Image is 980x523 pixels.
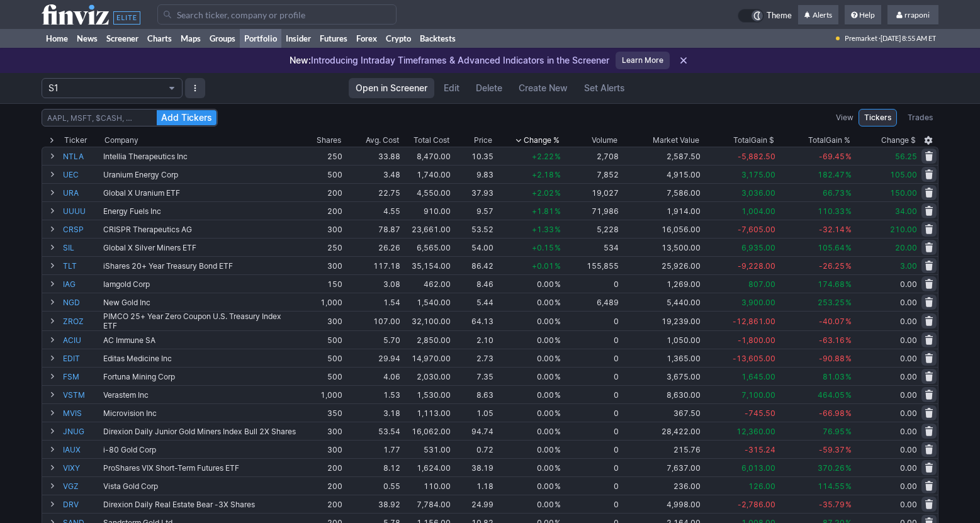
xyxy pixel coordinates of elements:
td: 8.63 [452,385,495,403]
span: Delete [476,82,502,94]
td: 29.94 [344,349,402,367]
td: 0 [562,422,620,440]
span: 210.00 [890,225,917,234]
span: % [555,372,561,381]
span: % [555,188,561,198]
span: 464.05 [818,390,845,400]
span: 0.00 [900,335,917,345]
a: Groups [205,29,240,48]
input: Search [157,4,397,25]
a: Learn More [616,52,670,69]
span: -63.16 [819,335,845,345]
td: 9.83 [452,165,495,183]
span: 0.00 [900,279,917,289]
td: 1,000 [298,293,344,311]
div: Expand All [42,134,62,147]
td: 1,740.00 [402,165,452,183]
div: Gain % [808,134,850,147]
td: 0 [562,440,620,458]
span: +0.15 [532,243,554,252]
span: 0.00 [900,408,917,418]
td: 5.44 [452,293,495,311]
td: 1,540.00 [402,293,452,311]
td: 7,586.00 [620,183,702,201]
span: -40.07 [819,317,845,326]
span: 20.00 [895,243,917,252]
a: UUUU [63,202,101,220]
a: JNUG [63,422,101,440]
input: AAPL, MSFT, $CASH, … [42,109,218,127]
span: 3,900.00 [741,298,775,307]
span: +2.22 [532,152,554,161]
span: % [845,243,852,252]
td: 500 [298,165,344,183]
a: DRV [63,495,101,513]
div: iShares 20+ Year Treasury Bond ETF [103,261,297,271]
span: -69.45 [819,152,845,161]
a: VGZ [63,477,101,495]
span: 0.00 [537,335,554,345]
span: 0.00 [537,445,554,454]
span: Total [808,134,826,147]
span: % [555,261,561,271]
td: 28,422.00 [620,422,702,440]
button: Portfolio [42,78,183,98]
div: New Gold Inc [103,298,297,307]
span: 0.00 [537,408,554,418]
a: Futures [315,29,352,48]
div: Intellia Therapeutics Inc [103,152,297,161]
td: 0 [562,349,620,367]
span: 76.95 [823,427,845,436]
span: % [555,317,561,326]
a: CRSP [63,220,101,238]
a: MVIS [63,404,101,422]
a: Maps [176,29,205,48]
td: 78.87 [344,220,402,238]
span: -9,228.00 [738,261,775,271]
label: View [836,111,853,124]
span: 81.03 [823,372,845,381]
a: Help [845,5,881,25]
td: 150 [298,274,344,293]
span: +2.18 [532,170,554,179]
span: % [555,354,561,363]
td: 5,228 [562,220,620,238]
td: 86.42 [452,256,495,274]
td: 54.00 [452,238,495,256]
span: +1.81 [532,206,554,216]
td: 117.18 [344,256,402,274]
span: S1 [48,82,163,94]
td: 215.76 [620,440,702,458]
span: 105.64 [818,243,845,252]
span: 1,004.00 [741,206,775,216]
td: 500 [298,349,344,367]
span: 6,935.00 [741,243,775,252]
span: % [555,335,561,345]
td: 0.72 [452,440,495,458]
td: 5,440.00 [620,293,702,311]
td: 64.13 [452,311,495,330]
span: % [555,225,561,234]
td: 531.00 [402,440,452,458]
td: 300 [298,311,344,330]
a: Theme [738,9,792,23]
td: 155,855 [562,256,620,274]
td: 462.00 [402,274,452,293]
span: Edit [444,82,459,94]
div: i-80 Gold Corp [103,445,297,454]
span: 105.00 [890,170,917,179]
a: SIL [63,239,101,256]
td: 250 [298,147,344,165]
span: -745.50 [745,408,775,418]
span: 182.47 [818,170,845,179]
td: 0 [562,367,620,385]
td: 300 [298,440,344,458]
td: 3.48 [344,165,402,183]
td: 2.73 [452,349,495,367]
div: Iamgold Corp [103,279,297,289]
a: Screener [102,29,143,48]
td: 300 [298,256,344,274]
span: -7,605.00 [738,225,775,234]
td: 2,850.00 [402,330,452,349]
div: Price [474,134,492,147]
